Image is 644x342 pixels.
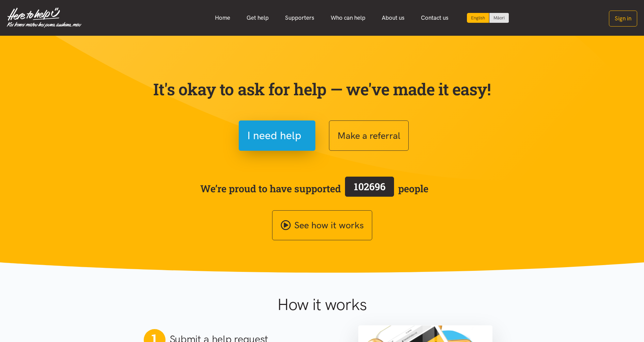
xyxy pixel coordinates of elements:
span: 102696 [354,180,386,193]
span: I need help [247,127,301,144]
a: Switch to Te Reo Māori [489,13,509,23]
div: Current language [467,13,489,23]
button: Make a referral [329,120,409,151]
img: Home [7,7,81,28]
a: See how it works [272,210,372,241]
a: 102696 [341,175,398,202]
h1: How it works [211,295,433,314]
p: It's okay to ask for help — we've made it easy! [152,79,492,99]
a: Supporters [277,11,323,25]
a: Who can help [323,11,374,25]
div: Language toggle [467,13,509,23]
button: I need help [239,120,315,151]
a: Contact us [413,11,457,25]
a: Home [207,11,238,25]
button: Sign in [609,11,637,27]
a: About us [374,11,413,25]
a: Get help [238,11,277,25]
span: We’re proud to have supported people [200,175,428,202]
